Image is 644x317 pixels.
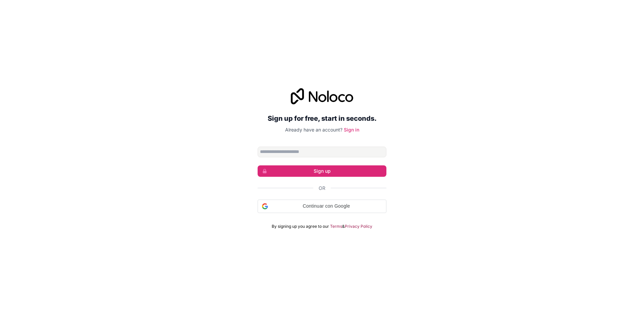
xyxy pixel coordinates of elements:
[344,127,359,133] a: Sign in
[319,185,325,192] span: Or
[285,127,342,133] span: Already have an account?
[271,203,382,210] span: Continuar con Google
[345,224,372,229] a: Privacy Policy
[330,224,342,229] a: Terms
[258,112,386,124] h2: Sign up for free, start in seconds.
[258,165,386,177] button: Sign up
[272,224,329,229] span: By signing up you agree to our
[258,200,386,213] div: Continuar con Google
[342,224,345,229] span: &
[258,147,386,157] input: Email address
